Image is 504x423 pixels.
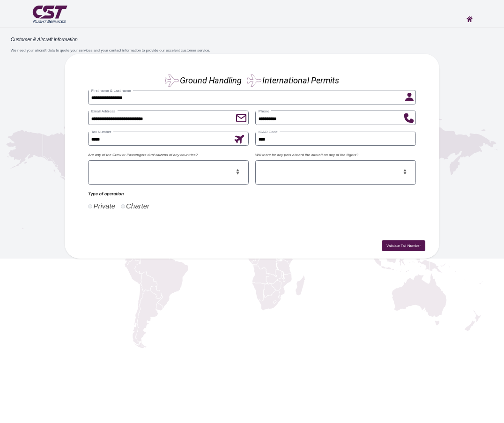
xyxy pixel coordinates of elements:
label: First name & Last name [89,88,133,93]
label: Will there be any pets aboard the aircraft on any of the flights? [255,152,416,158]
label: Are any of the Crew or Passengers dual citizens of any countries? [88,152,249,158]
button: Validate Tail Number [382,240,425,251]
label: Tail Number [89,129,113,134]
label: Private [93,201,115,212]
label: Phone [256,109,271,114]
label: Email Address [89,109,117,114]
label: International Permits [262,74,339,87]
img: CST Flight Services logo [31,3,69,24]
label: Ground Handling [180,74,242,87]
label: ICAO Code [256,129,280,134]
p: Type of operation [88,191,249,198]
label: Charter [126,201,149,212]
img: Home [467,16,473,22]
